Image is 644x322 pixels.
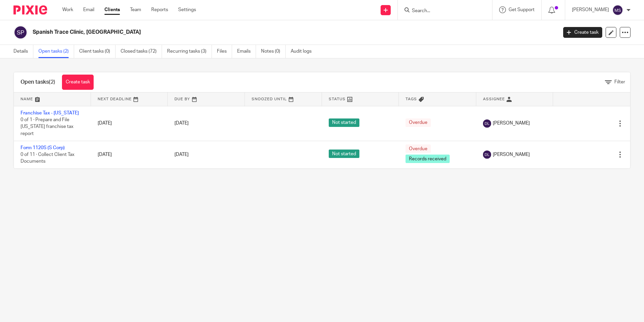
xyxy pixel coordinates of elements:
img: svg%3E [483,151,491,159]
img: svg%3E [483,119,491,128]
td: [DATE] [91,106,168,141]
span: Status [329,97,346,101]
a: Emails [237,45,256,58]
p: [PERSON_NAME] [572,6,609,13]
span: [PERSON_NAME] [493,120,530,127]
input: Search [411,8,472,14]
span: Not started [329,150,359,158]
a: Create task [62,75,94,90]
a: Notes (0) [261,45,286,58]
a: Email [83,6,94,13]
a: Files [217,45,232,58]
a: Recurring tasks (3) [167,45,212,58]
span: Overdue [406,118,431,127]
span: Get Support [509,7,535,12]
a: Settings [178,6,196,13]
a: Work [62,6,73,13]
a: Client tasks (0) [79,45,116,58]
img: svg%3E [612,5,623,16]
span: 0 of 1 · Prepare and File [US_STATE] franchise tax report [21,117,73,136]
span: [PERSON_NAME] [493,151,530,158]
span: Snoozed Until [252,97,287,101]
span: Records received [406,155,450,163]
a: Team [130,6,141,13]
a: Details [13,45,33,58]
a: Reports [151,6,168,13]
span: [DATE] [174,121,189,126]
a: Form 1120S (S Corp) [21,145,65,150]
span: [DATE] [174,152,189,157]
span: Filter [614,80,625,84]
a: Create task [563,27,602,38]
a: Closed tasks (72) [121,45,162,58]
td: [DATE] [91,141,168,168]
a: Audit logs [291,45,317,58]
h1: Open tasks [21,79,55,86]
a: Open tasks (2) [38,45,74,58]
span: 0 of 11 · Collect Client Tax Documents [21,152,74,164]
a: Clients [104,6,120,13]
span: (2) [49,79,55,85]
img: Pixie [13,5,47,15]
span: Not started [329,118,359,127]
h2: Spanish Trace Clinic, [GEOGRAPHIC_DATA] [33,29,449,36]
span: Tags [406,97,417,101]
span: Overdue [406,144,431,153]
a: Franchise Tax - [US_STATE] [21,111,79,115]
img: svg%3E [13,25,28,39]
